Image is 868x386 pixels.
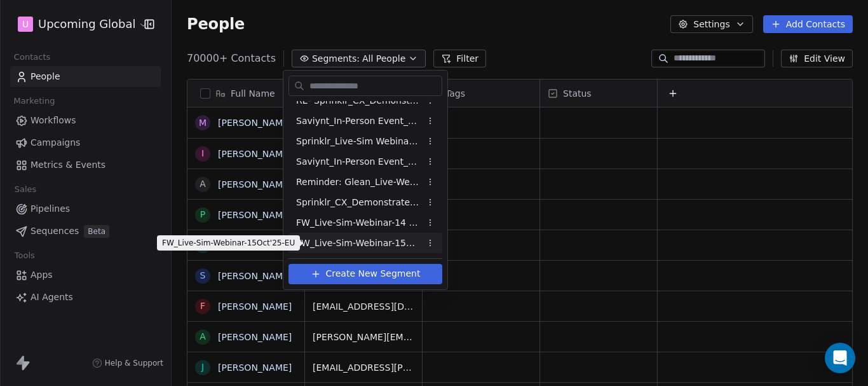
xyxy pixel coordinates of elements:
p: FW_Live-Sim-Webinar-15Oct'25-EU [162,238,295,248]
span: FW_Live-Sim-Webinar-14 Oct'25-NA [296,216,421,230]
span: FW_Live-Sim-Webinar-15Oct'25-EU [296,237,421,250]
span: Saviynt_In-Person Event_Sept & [DATE] ([GEOGRAPHIC_DATA]) [296,155,421,169]
span: Saviynt_In-Person Event_Sept & [DATE] ([GEOGRAPHIC_DATA]) [296,114,421,128]
button: Create New Segment [288,264,442,284]
span: Sprinklr_Live-Sim Webinar_[DATE] [296,135,421,148]
span: Reminder: Glean_Live-Webinar_23rdSept'25 [296,176,421,189]
span: Sprinklr_CX_Demonstrate_Reg_Drive_[DATE] [296,196,421,209]
span: Create New Segment [326,267,421,280]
